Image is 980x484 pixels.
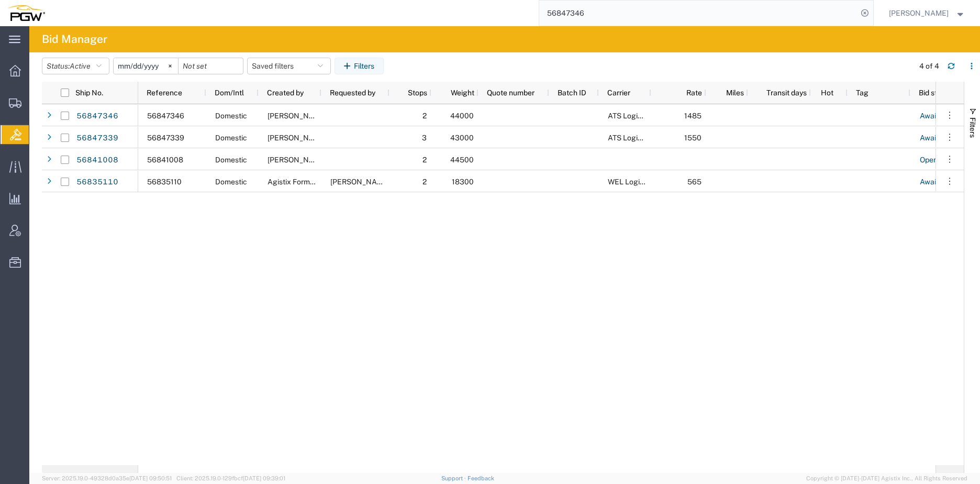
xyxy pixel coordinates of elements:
[422,112,427,120] span: 2
[608,134,653,142] span: ATS Logistics
[215,178,247,186] span: Domestic
[179,58,243,74] input: Not set
[398,89,427,97] span: Stops
[467,475,494,481] a: Feedback
[76,152,119,169] a: 56841008
[422,178,427,186] span: 2
[450,112,474,120] span: 44000
[684,112,701,120] span: 1485
[422,156,427,164] span: 2
[608,178,667,186] span: WEL Logistics Inc
[450,156,474,164] span: 44500
[558,89,586,97] span: Batch ID
[76,108,119,125] a: 56847346
[75,89,103,97] span: Ship No.
[215,156,247,164] span: Domestic
[243,475,285,481] span: [DATE] 09:39:01
[608,112,653,120] span: ATS Logistics
[70,62,91,70] span: Active
[215,112,247,120] span: Domestic
[330,89,375,97] span: Requested by
[42,475,172,481] span: Server: 2025.19.0-49328d0a35e
[268,134,327,142] span: Jesse Dawson
[452,178,474,186] span: 18300
[756,89,807,97] span: Transit days
[806,474,967,483] span: Copyright © [DATE]-[DATE] Agistix Inc., All Rights Reserved
[422,134,427,142] span: 3
[856,89,868,97] span: Tag
[687,178,701,186] span: 565
[330,178,390,186] span: Fernando maybin
[919,152,938,169] a: Open
[607,89,630,97] span: Carrier
[76,174,119,191] a: 56835110
[487,89,534,97] span: Quote number
[267,89,304,97] span: Created by
[7,5,45,21] img: logo
[147,89,182,97] span: Reference
[215,134,247,142] span: Domestic
[919,89,952,97] span: Bid status
[76,130,119,147] a: 56847339
[147,178,182,186] span: 56835110
[176,475,285,481] span: Client: 2025.19.0-129fbcf
[919,61,939,72] div: 4 of 4
[268,112,327,120] span: Jesse Dawson
[247,58,331,74] button: Saved filters
[268,156,327,164] span: Amber Hickey
[660,89,702,97] span: Rate
[450,134,474,142] span: 43000
[441,475,467,481] a: Support
[129,475,172,481] span: [DATE] 09:50:51
[335,58,384,74] button: Filters
[147,156,183,164] span: 56841008
[147,134,184,142] span: 56847339
[42,58,109,74] button: Status:Active
[968,117,977,138] span: Filters
[684,134,701,142] span: 1550
[715,89,744,97] span: Miles
[821,89,833,97] span: Hot
[114,58,178,74] input: Not set
[888,7,966,19] button: [PERSON_NAME]
[440,89,474,97] span: Weight
[889,7,949,19] span: Jesse Dawson
[42,26,107,52] h4: Bid Manager
[215,89,244,97] span: Dom/Intl
[147,112,184,120] span: 56847346
[268,178,340,186] span: Agistix Form Services
[539,1,857,26] input: Search for shipment number, reference number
